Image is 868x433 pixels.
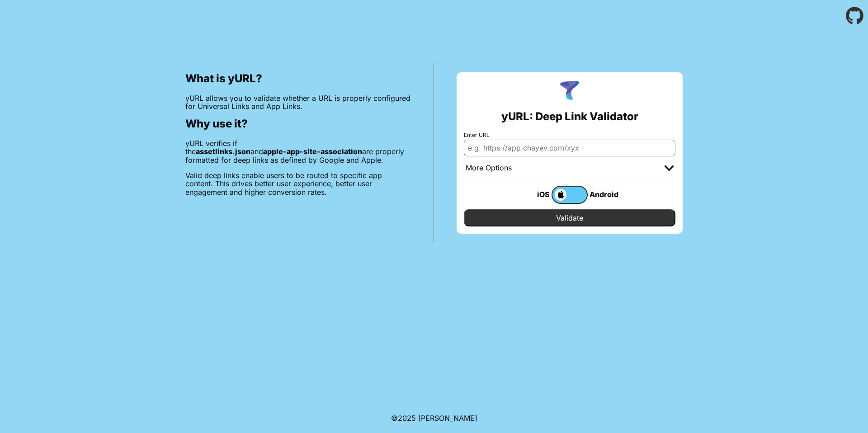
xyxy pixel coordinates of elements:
b: assetlinks.json [196,147,250,156]
label: Enter URL [464,132,675,138]
footer: © [391,403,477,433]
div: More Options [466,164,512,173]
img: chevron [665,165,674,171]
div: Android [588,188,624,200]
input: e.g. https://app.chayev.com/xyx [464,140,675,156]
p: yURL verifies if the and are properly formatted for deep links as defined by Google and Apple. [185,139,411,164]
a: Michael Ibragimchayev's Personal Site [418,414,477,423]
p: yURL allows you to validate whether a URL is properly configured for Universal Links and App Links. [185,94,411,111]
img: yURL Logo [558,80,581,103]
div: iOS [515,188,552,200]
h2: What is yURL? [185,72,411,85]
h2: yURL: Deep Link Validator [501,110,638,123]
p: Valid deep links enable users to be routed to specific app content. This drives better user exper... [185,171,411,196]
b: apple-app-site-association [263,147,362,156]
span: 2025 [398,414,416,423]
h2: Why use it? [185,118,411,130]
input: Validate [464,209,675,226]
